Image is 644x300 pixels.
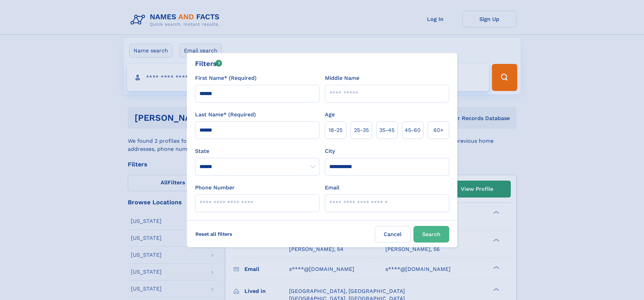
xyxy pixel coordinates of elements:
label: State [195,147,319,155]
label: Reset all filters [191,226,237,242]
label: City [325,147,335,155]
label: Phone Number [195,184,235,192]
label: Age [325,111,335,119]
button: Search [413,226,449,243]
span: 35‑45 [379,126,395,134]
span: 60+ [433,126,444,134]
span: 25‑35 [354,126,369,134]
label: Middle Name [325,74,359,82]
span: 18‑25 [329,126,342,134]
label: Email [325,184,339,192]
label: Last Name* (Required) [195,111,256,119]
label: First Name* (Required) [195,74,257,82]
span: 45‑60 [405,126,421,134]
div: Filters [195,59,222,69]
label: Cancel [375,226,411,243]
